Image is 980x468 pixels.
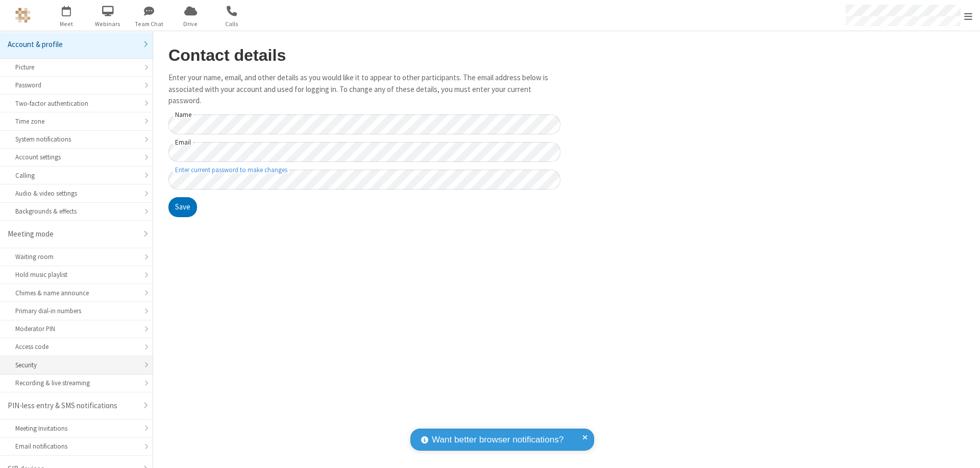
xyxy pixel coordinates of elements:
[15,62,137,72] div: Picture
[168,142,560,162] input: Email
[89,19,127,29] span: Webinars
[168,72,560,107] p: Enter your name, email, and other details as you would like it to appear to other participants. T...
[432,433,563,447] span: Want better browser notifications?
[15,99,137,108] div: Two-factor authentication
[15,288,137,298] div: Chimes & name announce
[15,270,137,279] div: Hold music playlist
[168,197,197,218] button: Save
[47,19,86,29] span: Meet
[15,324,137,334] div: Moderator PIN
[168,170,560,190] input: Enter current password to make changes
[954,441,972,461] iframe: Chat
[15,252,137,262] div: Waiting room
[168,114,560,134] input: Name
[15,116,137,126] div: Time zone
[8,39,137,51] div: Account & profile
[15,378,137,388] div: Recording & live streaming
[171,19,210,29] span: Drive
[15,206,137,216] div: Backgrounds & effects
[15,360,137,370] div: Security
[15,171,137,180] div: Calling
[15,306,137,316] div: Primary dial-in numbers
[15,189,137,198] div: Audio & video settings
[8,228,137,240] div: Meeting mode
[168,46,560,64] h2: Contact details
[15,80,137,90] div: Password
[15,134,137,144] div: System notifications
[130,19,168,29] span: Team Chat
[15,152,137,162] div: Account settings
[15,441,137,451] div: Email notifications
[213,19,251,29] span: Calls
[15,342,137,352] div: Access code
[8,400,137,412] div: PIN-less entry & SMS notifications
[15,424,137,433] div: Meeting Invitations
[15,8,31,23] img: QA Selenium DO NOT DELETE OR CHANGE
